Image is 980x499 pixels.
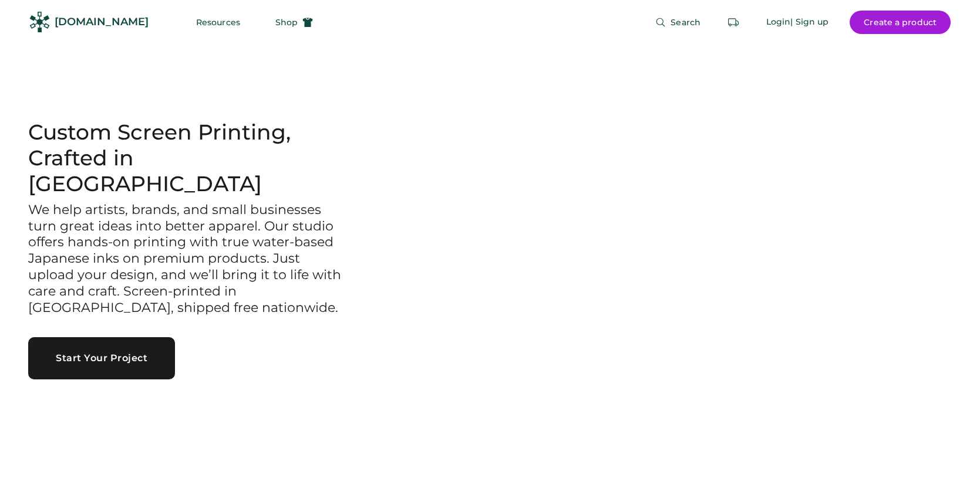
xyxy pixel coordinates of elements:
button: Retrieve an order [722,11,745,34]
button: Start Your Project [28,337,175,379]
div: | Sign up [790,16,829,28]
h1: Custom Screen Printing, Crafted in [GEOGRAPHIC_DATA] [28,120,364,197]
span: Search [671,18,701,26]
div: [DOMAIN_NAME] [55,15,149,29]
button: Create a product [850,11,951,34]
h3: We help artists, brands, and small businesses turn great ideas into better apparel. Our studio of... [28,202,345,317]
span: Shop [275,18,298,26]
button: Shop [261,11,327,34]
div: Login [766,16,791,28]
button: Resources [182,11,254,34]
img: Rendered Logo - Screens [29,12,50,32]
button: Search [641,11,715,34]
